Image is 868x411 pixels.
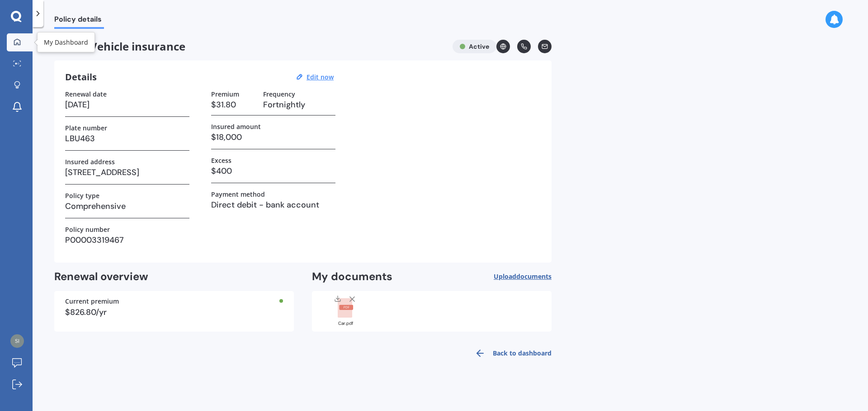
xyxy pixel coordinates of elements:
h3: $31.80 [211,98,256,111]
label: Frequency [263,90,295,98]
img: c459483f3b14fe6e9fb6a9849fbcc60e [10,334,24,348]
h3: Comprehensive [65,199,189,213]
h3: [DATE] [65,98,189,111]
span: documents [516,272,552,281]
h3: Direct debit - bank account [211,198,335,212]
h2: My documents [312,270,392,284]
label: Renewal date [65,90,107,98]
h3: LBU463 [65,132,189,145]
h2: Renewal overview [54,270,294,284]
h3: P00003319467 [65,233,189,247]
span: Policy details [54,15,104,27]
div: My Dashboard [44,38,88,47]
label: Plate number [65,124,107,132]
h3: $18,000 [211,130,335,144]
span: Vehicle insurance [54,40,445,53]
h3: Fortnightly [263,98,335,111]
label: Excess [211,157,231,164]
span: Upload [494,273,552,280]
label: Premium [211,90,239,98]
div: $826.80/yr [65,308,283,316]
div: Car.pdf [323,321,368,326]
u: Edit now [307,73,334,81]
h3: Details [65,71,97,83]
div: Current premium [65,298,283,305]
label: Policy type [65,192,99,199]
h3: [STREET_ADDRESS] [65,166,189,179]
button: Uploaddocuments [494,270,552,284]
label: Insured amount [211,123,261,130]
a: Back to dashboard [469,342,552,364]
label: Insured address [65,158,115,166]
label: Policy number [65,226,110,233]
button: Edit now [304,73,336,81]
label: Payment method [211,190,265,198]
h3: $400 [211,164,335,178]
